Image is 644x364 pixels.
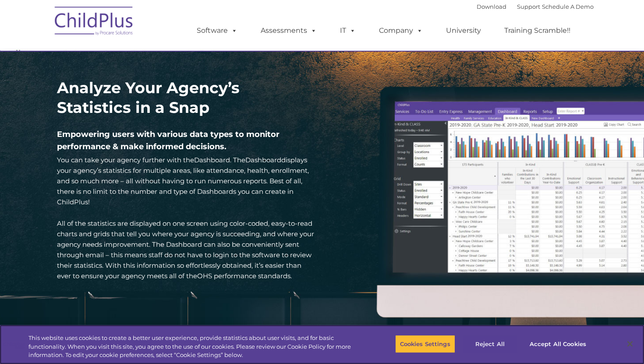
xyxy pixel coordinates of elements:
[50,0,138,44] img: ChildPlus by Procare Solutions
[331,22,364,39] a: IT
[57,156,309,206] span: You can take your agency further with the . The displays your agency’s statistics for multiple ar...
[188,22,246,39] a: Software
[57,129,280,151] span: Empowering users with various data types to monitor performance & make informed decisions.
[542,3,594,10] a: Schedule A Demo
[495,22,579,39] a: Training Scramble!!
[252,22,326,39] a: Assessments
[525,335,591,353] button: Accept All Cookies
[245,156,281,164] a: Dashboard
[57,219,314,280] span: All of the statistics are displayed on one screen using color-coded, easy-to-read charts and grid...
[517,3,540,10] a: Support
[194,156,230,164] a: Dashboard
[57,78,240,117] strong: Analyze Your Agency’s Statistics in a Snap
[28,334,354,360] div: This website uses cookies to create a better user experience, provide statistics about user visit...
[477,3,594,10] font: |
[197,272,290,280] a: OHS performance standards
[477,3,506,10] a: Download
[463,335,517,353] button: Reject All
[370,22,432,39] a: Company
[395,335,455,353] button: Cookies Settings
[620,334,640,353] button: Close
[437,22,490,39] a: University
